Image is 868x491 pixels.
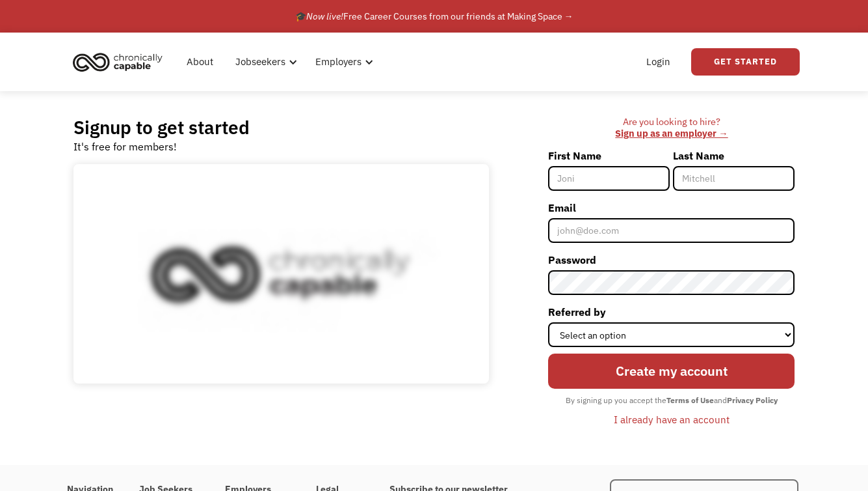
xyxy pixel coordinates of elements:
[559,392,784,409] div: By signing up you accept the and
[73,139,177,154] div: It's free for members!
[638,41,678,83] a: Login
[295,8,573,24] div: 🎓 Free Career Courses from our friends at Making Space →
[69,48,172,76] a: home
[69,48,166,76] img: Chronically Capable logo
[306,10,343,22] em: Now live!
[727,395,778,405] strong: Privacy Policy
[615,127,728,139] a: Sign up as an employer →
[235,54,285,70] div: Jobseekers
[548,354,795,389] input: Create my account
[666,395,714,405] strong: Terms of Use
[548,145,670,166] label: First Name
[673,145,795,166] label: Last Name
[691,48,800,76] a: Get Started
[308,41,377,83] div: Employers
[228,41,301,83] div: Jobseekers
[548,197,795,218] label: Email
[548,145,795,431] form: Member-Signup-Form
[179,41,221,83] a: About
[548,166,670,191] input: Joni
[673,166,795,191] input: Mitchell
[548,249,795,270] label: Password
[604,408,739,430] a: I already have an account
[548,218,795,243] input: john@doe.com
[73,116,250,139] h2: Signup to get started
[614,412,730,427] div: I already have an account
[315,54,362,70] div: Employers
[548,302,795,322] label: Referred by
[548,116,795,140] div: Are you looking to hire? ‍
